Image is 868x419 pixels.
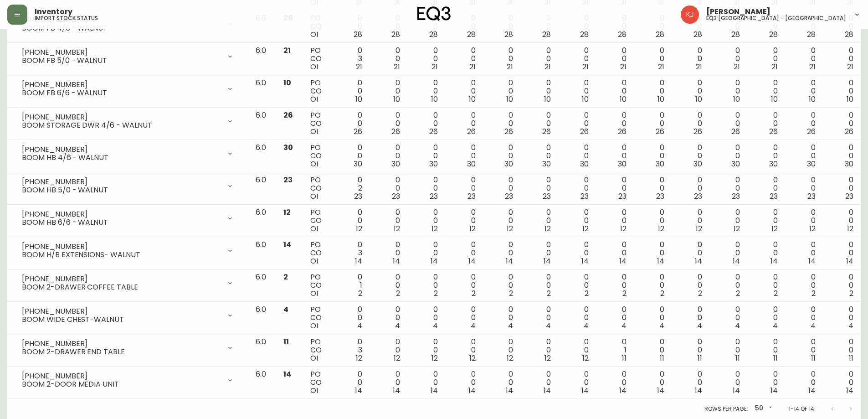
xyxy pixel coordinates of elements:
[467,126,476,137] span: 26
[377,47,400,71] div: 0 0
[679,176,702,201] div: 0 0
[603,273,627,298] div: 0 0
[339,14,362,39] div: 0 0
[769,126,778,137] span: 26
[769,29,778,40] span: 28
[15,370,241,390] div: [PHONE_NUMBER]BOOM 2-DOOR MEDIA UNIT
[22,178,221,186] div: [PHONE_NUMBER]
[807,159,816,169] span: 30
[565,47,589,71] div: 0 0
[706,8,770,16] span: [PERSON_NAME]
[310,79,324,103] div: PO CO
[580,29,589,40] span: 28
[580,126,589,137] span: 26
[490,47,513,71] div: 0 0
[339,273,362,298] div: 0 1
[679,273,702,298] div: 0 0
[15,208,241,228] div: [PHONE_NUMBER]BOOM HB 6/6 - WALNUT
[830,79,853,103] div: 0 0
[734,223,740,234] span: 12
[506,94,513,104] span: 10
[15,241,241,261] div: [PHONE_NUMBER]BOOM H/B EXTENSIONS- WALNUT
[22,113,221,121] div: [PHONE_NUMBER]
[657,94,664,104] span: 10
[830,176,853,201] div: 0 0
[845,191,853,202] span: 23
[717,144,740,168] div: 0 0
[22,275,221,283] div: [PHONE_NUMBER]
[792,241,816,265] div: 0 0
[731,126,740,137] span: 26
[22,210,221,218] div: [PHONE_NUMBER]
[35,16,98,21] h5: import stock status
[22,186,221,194] div: BOOM HB 5/0 - WALNUT
[469,62,476,72] span: 21
[755,79,778,103] div: 0 0
[565,208,589,233] div: 0 0
[830,241,853,265] div: 0 0
[528,176,551,201] div: 0 0
[248,172,276,205] td: 6.0
[717,208,740,233] div: 0 0
[248,237,276,269] td: 6.0
[452,273,476,298] div: 0 0
[248,43,276,75] td: 6.0
[35,8,72,16] span: Inventory
[771,94,778,104] span: 10
[22,283,221,291] div: BOOM 2-DRAWER COFFEE TABLE
[415,14,438,39] div: 0 0
[429,29,438,40] span: 28
[542,29,551,40] span: 28
[310,176,324,201] div: PO CO
[807,126,816,137] span: 26
[391,29,400,40] span: 28
[581,256,589,266] span: 14
[528,111,551,136] div: 0 0
[417,6,451,21] img: logo
[847,62,853,72] span: 21
[431,94,438,104] span: 10
[641,176,664,201] div: 0 0
[430,191,438,202] span: 23
[339,79,362,103] div: 0 0
[452,144,476,168] div: 0 0
[641,144,664,168] div: 0 0
[770,256,778,266] span: 14
[283,175,293,185] span: 23
[693,126,702,137] span: 26
[603,111,627,136] div: 0 0
[377,241,400,265] div: 0 0
[377,273,400,298] div: 0 0
[528,144,551,168] div: 0 0
[490,273,513,298] div: 0 0
[354,191,362,202] span: 23
[641,241,664,265] div: 0 0
[769,159,778,169] span: 30
[618,191,627,202] span: 23
[22,380,221,388] div: BOOM 2-DOOR MEDIA UNIT
[733,94,740,104] span: 10
[681,5,699,24] img: 24a625d34e264d2520941288c4a55f8e
[415,47,438,71] div: 0 0
[248,75,276,108] td: 6.0
[792,144,816,168] div: 0 0
[490,208,513,233] div: 0 0
[15,111,241,131] div: [PHONE_NUMBER]BOOM STORAGE DWR 4/6 - WALNUT
[696,223,702,234] span: 12
[415,208,438,233] div: 0 0
[415,79,438,103] div: 0 0
[847,94,853,104] span: 10
[565,241,589,265] div: 0 0
[283,142,293,153] span: 30
[528,47,551,71] div: 0 0
[603,144,627,168] div: 0 0
[490,111,513,136] div: 0 0
[528,208,551,233] div: 0 0
[620,223,627,234] span: 12
[565,273,589,298] div: 0 0
[717,241,740,265] div: 0 0
[603,47,627,71] div: 0 0
[393,256,400,266] span: 14
[431,223,438,234] span: 12
[755,208,778,233] div: 0 0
